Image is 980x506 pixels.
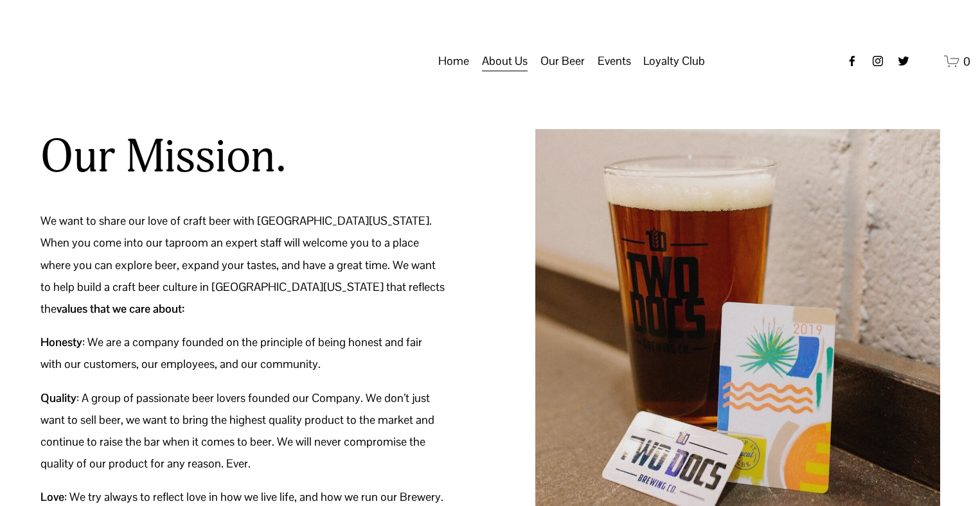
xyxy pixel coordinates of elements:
a: Facebook [846,55,859,67]
a: 0 [944,53,970,69]
a: Home [438,49,469,73]
p: We want to share our love of craft beer with [GEOGRAPHIC_DATA][US_STATE]. When you come into our ... [40,210,445,320]
span: Loyalty Club [643,50,705,72]
a: instagram-unauth [871,55,884,67]
h2: Our Mission. [40,128,286,186]
p: : A group of passionate beer lovers founded our Company. We don’t just want to sell beer, we want... [40,387,445,475]
span: About Us [482,50,528,72]
a: folder dropdown [482,49,528,73]
span: 0 [963,54,970,69]
p: : We are a company founded on the principle of being honest and fair with our customers, our empl... [40,331,445,375]
a: folder dropdown [643,49,705,73]
a: twitter-unauth [897,55,910,67]
strong: Honesty [40,335,82,349]
span: Events [598,50,631,72]
span: Our Beer [540,50,585,72]
img: Two Docs Brewing Co. [10,22,154,100]
strong: values that we care about: [57,301,184,316]
a: folder dropdown [540,49,585,73]
a: folder dropdown [598,49,631,73]
strong: Love [40,489,64,504]
strong: Quality [40,390,76,405]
